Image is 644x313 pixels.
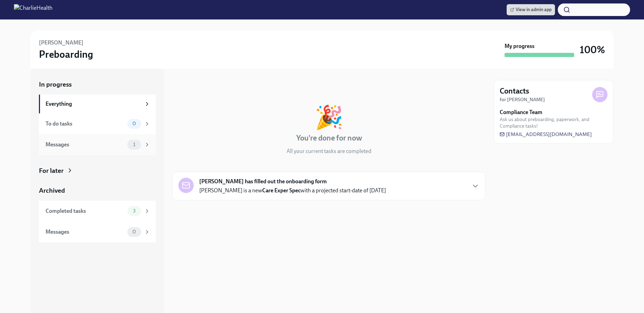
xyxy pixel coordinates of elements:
[39,186,156,195] a: Archived
[46,100,141,108] div: Everything
[14,4,53,15] img: CharlieHealth
[505,42,534,50] strong: My progress
[500,97,545,103] strong: for [PERSON_NAME]
[172,80,205,89] div: In progress
[128,229,140,234] span: 0
[296,133,362,143] h4: You're done for now
[46,207,124,215] div: Completed tasks
[500,86,529,96] h4: Contacts
[500,131,592,138] a: [EMAIL_ADDRESS][DOMAIN_NAME]
[510,6,552,13] span: View in admin app
[129,142,139,147] span: 1
[39,80,156,89] a: In progress
[46,141,124,149] div: Messages
[315,106,343,129] div: 🎉
[46,120,124,128] div: To do tasks
[46,228,124,236] div: Messages
[507,4,555,15] a: View in admin app
[39,95,156,113] a: Everything
[39,166,64,175] div: For later
[262,187,300,194] strong: Care Exper Spec
[129,208,140,214] span: 3
[500,116,607,129] span: Ask us about preboarding, paperwork, and Compliance tasks!
[500,109,542,116] strong: Compliance Team
[199,187,386,194] p: [PERSON_NAME] is a new with a projected start-date of [DATE]
[39,201,156,222] a: Completed tasks3
[128,121,140,126] span: 0
[39,48,93,61] h3: Preboarding
[580,43,605,56] h3: 100%
[39,113,156,134] a: To do tasks0
[199,178,327,185] strong: [PERSON_NAME] has filled out the onboarding form
[39,222,156,242] a: Messages0
[39,166,156,175] a: For later
[39,39,83,47] h6: [PERSON_NAME]
[287,147,371,155] p: All your current tasks are completed
[39,134,156,155] a: Messages1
